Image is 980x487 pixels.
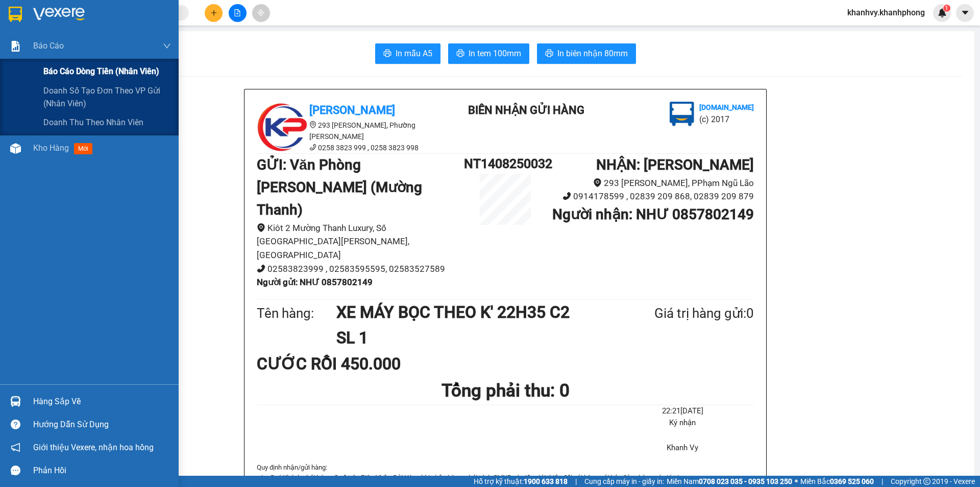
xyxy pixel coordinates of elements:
[795,479,798,483] span: ⚪️
[257,142,440,153] li: 0258 3823 999 , 0258 3823 998
[309,144,316,151] span: phone
[13,66,58,114] b: [PERSON_NAME]
[205,4,223,22] button: plus
[800,476,874,487] span: Miền Bắc
[839,6,933,19] span: khanhvy.khanhphong
[537,43,636,64] button: printerIn biên nhận 80mm
[670,102,694,126] img: logo.jpg
[545,49,553,59] span: printer
[257,262,464,276] li: 02583823999 , 02583595595, 02583527589
[396,47,432,60] span: In mẫu A5
[257,156,422,218] b: GỬI : Văn Phòng [PERSON_NAME] (Mường Thanh)
[33,394,171,409] div: Hàng sắp về
[469,47,521,60] span: In tem 100mm
[961,8,970,17] span: caret-down
[11,420,20,429] span: question-circle
[269,474,679,481] i: Quý Khách phải báo mã số trên Biên Nhận Gửi Hàng khi nhận hàng, phải trình CMND và giấy giới thiệ...
[699,477,792,485] strong: 0708 023 035 - 0935 103 250
[74,143,92,154] span: mới
[336,299,605,325] h1: XE MÁY BỌC THEO K' 22H35 C2
[336,325,605,351] h1: SL 1
[13,13,64,64] img: logo.jpg
[943,5,950,12] sup: 1
[611,405,754,418] li: 22:21[DATE]
[309,121,316,128] span: environment
[9,7,22,22] img: logo-vxr
[584,476,664,487] span: Cung cấp máy in - giấy in:
[257,102,308,153] img: logo.jpg
[938,8,947,17] img: icon-new-feature
[593,178,602,187] span: environment
[43,65,159,78] span: Báo cáo dòng tiền (nhân viên)
[611,442,754,454] li: Khanh Vy
[163,42,171,50] span: down
[66,15,98,81] b: BIÊN NHẬN GỬI HÀNG
[596,156,754,173] b: NHẬN : [PERSON_NAME]
[229,4,247,22] button: file-add
[10,41,21,52] img: solution-icon
[611,417,754,429] li: Ký nhận
[33,463,171,478] div: Phản hồi
[456,49,464,59] span: printer
[575,476,577,487] span: |
[111,13,135,37] img: logo.jpg
[881,476,883,487] span: |
[562,192,571,200] span: phone
[43,84,171,110] span: Doanh số tạo đơn theo VP gửi (nhân viên)
[252,4,270,22] button: aim
[309,104,395,117] b: [PERSON_NAME]
[547,190,754,203] li: 0914178599 , 02839 209 868, 02839 209 879
[699,113,754,126] li: (c) 2017
[86,39,140,47] b: [DOMAIN_NAME]
[923,478,930,485] span: copyright
[10,396,21,407] img: warehouse-icon
[33,39,64,52] span: Báo cáo
[86,49,140,61] li: (c) 2017
[375,43,440,64] button: printerIn mẫu A5
[699,103,754,111] b: [DOMAIN_NAME]
[11,466,20,475] span: message
[33,417,171,432] div: Hướng dẫn sử dụng
[257,223,265,232] span: environment
[830,477,874,485] strong: 0369 525 060
[257,277,373,287] b: Người gửi : NHƯ 0857802149
[257,221,464,262] li: Kiôt 2 Mường Thanh Luxury, Số [GEOGRAPHIC_DATA][PERSON_NAME], [GEOGRAPHIC_DATA]
[257,377,754,405] h1: Tổng phải thu: 0
[33,143,69,153] span: Kho hàng
[464,154,547,174] h1: NT1408250032
[257,303,336,324] div: Tên hàng:
[945,5,948,12] span: 1
[474,476,568,487] span: Hỗ trợ kỹ thuật:
[605,303,754,324] div: Giá trị hàng gửi: 0
[552,206,754,223] b: Người nhận : NHƯ 0857802149
[257,264,265,273] span: phone
[557,47,628,60] span: In biên nhận 80mm
[10,143,21,154] img: warehouse-icon
[33,441,154,454] span: Giới thiệu Vexere, nhận hoa hồng
[956,4,974,22] button: caret-down
[383,49,391,59] span: printer
[524,477,568,485] strong: 1900 633 818
[257,120,440,142] li: 293 [PERSON_NAME], Phường [PERSON_NAME]
[210,9,217,16] span: plus
[468,104,584,117] b: BIÊN NHẬN GỬI HÀNG
[43,116,143,129] span: Doanh thu theo nhân viên
[257,351,421,377] div: CƯỚC RỒI 450.000
[667,476,792,487] span: Miền Nam
[257,9,264,16] span: aim
[234,9,241,16] span: file-add
[11,443,20,452] span: notification
[547,176,754,190] li: 293 [PERSON_NAME], PPhạm Ngũ Lão
[448,43,529,64] button: printerIn tem 100mm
